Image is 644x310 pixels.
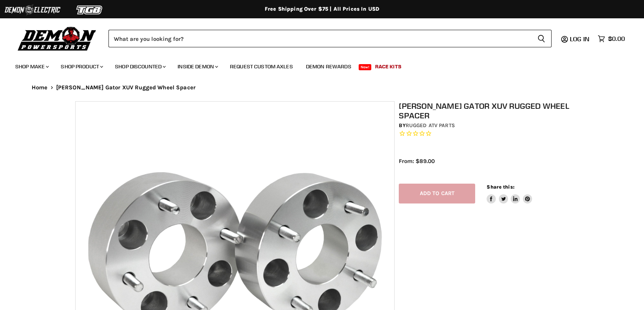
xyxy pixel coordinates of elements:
input: Search [108,30,531,47]
span: Log in [570,35,589,43]
span: Rated 0.0 out of 5 stars 0 reviews [399,130,573,138]
div: Free Shipping Over $75 | All Prices In USD [16,6,628,13]
img: Demon Electric Logo 2 [4,3,61,17]
a: Log in [566,36,594,42]
span: Share this: [487,184,514,190]
a: Shop Product [55,59,108,74]
a: Rugged ATV Parts [406,122,455,129]
div: by [399,121,573,130]
a: Shop Discounted [109,59,170,74]
a: Demon Rewards [300,59,357,74]
img: TGB Logo 2 [61,3,118,17]
a: Request Custom Axles [224,59,299,74]
form: Product [108,30,552,47]
span: $0.00 [608,35,625,42]
span: From: $89.00 [399,158,435,165]
ul: Main menu [10,56,623,74]
nav: Breadcrumbs [16,84,628,91]
a: Race Kits [369,59,407,74]
a: Inside Demon [172,59,223,74]
h1: [PERSON_NAME] Gator XUV Rugged Wheel Spacer [399,101,573,120]
aside: Share this: [487,184,532,204]
span: New! [359,64,372,70]
a: $0.00 [594,33,629,44]
a: Home [32,84,48,91]
button: Search [531,30,552,47]
span: [PERSON_NAME] Gator XUV Rugged Wheel Spacer [56,84,196,91]
a: Shop Make [10,59,53,74]
img: Demon Powersports [15,25,99,52]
